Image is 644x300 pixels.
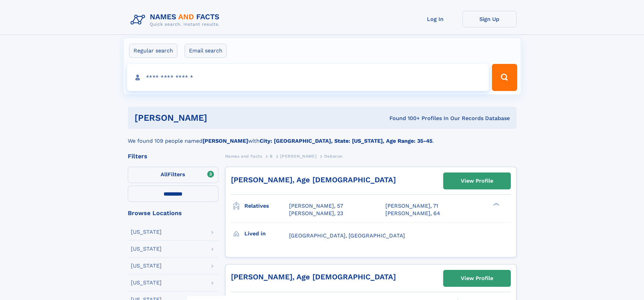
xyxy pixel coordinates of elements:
[444,173,510,189] a: View Profile
[131,229,162,235] div: [US_STATE]
[385,202,438,210] a: [PERSON_NAME], 71
[231,176,396,184] a: [PERSON_NAME], Age [DEMOGRAPHIC_DATA]
[135,114,299,122] h1: [PERSON_NAME]
[270,152,273,160] a: B
[492,64,517,91] button: Search Button
[408,11,462,27] a: Log In
[244,200,289,212] h3: Relatives
[131,280,162,285] div: [US_STATE]
[289,232,405,239] span: [GEOGRAPHIC_DATA], [GEOGRAPHIC_DATA]
[128,167,218,183] label: Filters
[161,171,168,178] span: All
[129,44,177,58] label: Regular search
[289,210,343,217] a: [PERSON_NAME], 23
[385,210,440,217] a: [PERSON_NAME], 64
[225,152,262,160] a: Names and Facts
[128,210,218,216] div: Browse Locations
[280,152,316,160] a: [PERSON_NAME]
[128,129,517,145] div: We found 109 people named with .
[462,11,517,27] a: Sign Up
[298,115,510,122] div: Found 100+ Profiles In Our Records Database
[492,202,500,207] div: ❯
[128,11,225,29] img: Logo Names and Facts
[231,273,396,281] a: [PERSON_NAME], Age [DEMOGRAPHIC_DATA]
[461,271,493,286] div: View Profile
[131,263,162,269] div: [US_STATE]
[461,173,493,189] div: View Profile
[289,202,343,210] a: [PERSON_NAME], 57
[280,154,316,159] span: [PERSON_NAME]
[131,246,162,252] div: [US_STATE]
[270,154,273,159] span: B
[244,228,289,239] h3: Lived in
[444,270,510,286] a: View Profile
[185,44,227,58] label: Email search
[202,138,248,144] b: [PERSON_NAME]
[127,64,489,91] input: search input
[324,154,342,159] span: Debarun
[128,153,218,159] div: Filters
[260,138,432,144] b: City: [GEOGRAPHIC_DATA], State: [US_STATE], Age Range: 35-45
